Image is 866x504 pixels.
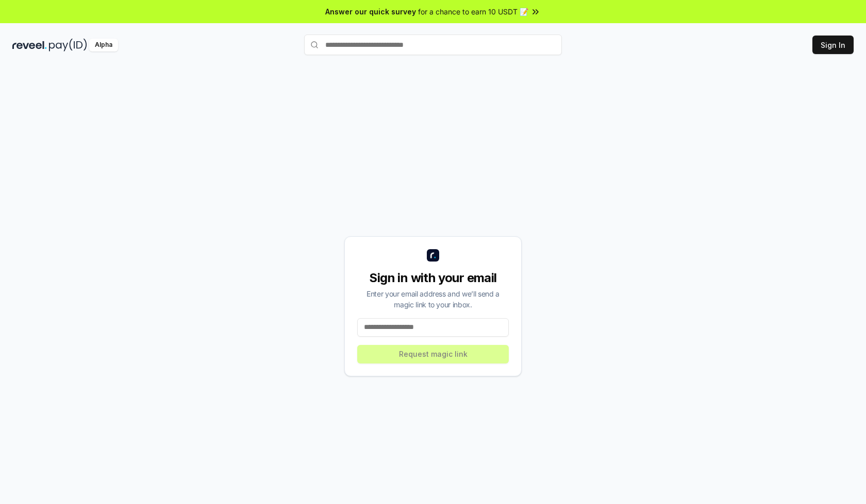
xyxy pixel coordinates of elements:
[812,36,854,54] button: Sign In
[357,270,509,286] div: Sign in with your email
[357,288,509,310] div: Enter your email address and we’ll send a magic link to your inbox.
[89,39,118,51] div: Alpha
[49,39,87,51] img: pay_id
[427,249,439,262] img: logo_small
[12,39,47,51] img: reveel_dark
[325,6,416,17] span: Answer our quick survey
[418,6,528,17] span: for a chance to earn 10 USDT 📝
